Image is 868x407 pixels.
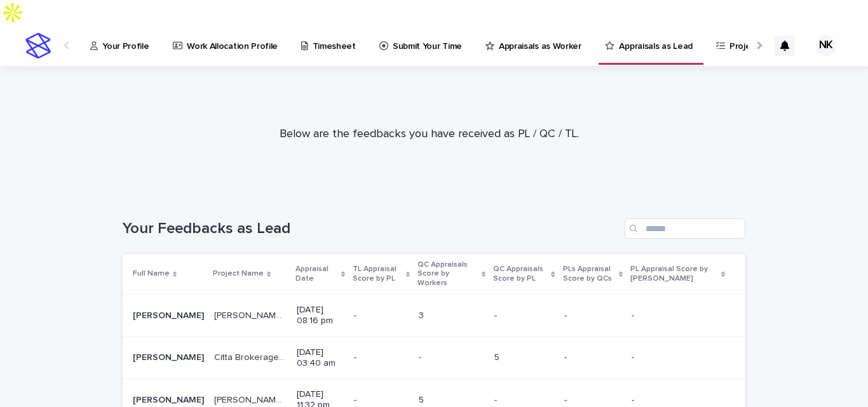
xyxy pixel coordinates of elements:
a: Appraisals as Lead [604,25,698,63]
p: Marlin Equity - SCM / Indust / Govtech Verticals [214,308,289,321]
p: Nabeeha Khattak [133,308,207,321]
p: Your Profile [102,25,149,52]
a: Your Profile [89,25,155,65]
p: - [494,392,499,406]
tr: [PERSON_NAME][PERSON_NAME] Citta Brokerage - Ideal Fastener Import InputCitta Brokerage - Ideal F... [123,337,745,379]
img: stacker-logo-s-only.png [25,33,51,58]
p: - [564,350,569,363]
p: Below are the feedbacks you have received as PL / QC / TL. [175,128,684,142]
p: [DATE] 08:16 pm [297,305,344,326]
p: PL Appraisal Score by [PERSON_NAME] [630,262,717,286]
p: Appraisals as Lead [619,25,692,52]
p: Appraisals as Worker [499,25,581,52]
p: PLs Appraisal Score by QCs [563,262,616,286]
p: QC Appraisals Score by Workers [417,258,478,290]
p: - [632,350,637,363]
p: Citta Brokerage - Ideal Fastener Import Input [214,350,289,363]
p: Timesheet [313,25,356,52]
tr: [PERSON_NAME][PERSON_NAME] [PERSON_NAME] Equity - SCM / Indust / Govtech Verticals[PERSON_NAME] E... [123,295,745,337]
p: - [354,308,359,321]
p: - [419,350,424,363]
p: QC Appraisals Score by PL [493,262,548,286]
div: NK [816,36,836,56]
p: - [632,308,637,321]
p: TL Appraisal Score by PL [353,262,403,286]
p: - [564,308,569,321]
p: - [632,392,637,406]
p: Marlin Equity - SCM / Indust / Govtech Verticals [214,392,289,406]
p: - [494,308,499,321]
p: 3 [419,308,426,321]
h1: Your Feedbacks as Lead [123,220,620,238]
p: Nabeeha Khattak [133,392,207,406]
a: Work Allocation Profile [172,25,284,65]
p: Submit Your Time [393,25,462,52]
p: - [354,350,359,363]
a: Timesheet [300,25,362,65]
p: 5 [419,392,426,406]
p: Appraisal Date [295,262,338,286]
a: Submit Your Time [378,25,468,65]
p: Full Name [133,267,170,281]
p: [DATE] 03:40 am [297,347,344,369]
p: Work Allocation Profile [187,25,278,52]
a: Appraisals as Worker [484,25,587,65]
p: Nabeeha Khattak [133,350,207,363]
p: - [564,392,569,406]
p: Project Name [213,267,264,281]
input: Search [625,218,745,239]
p: - [354,392,359,406]
p: 5 [494,350,502,363]
p: Projects [729,25,763,52]
a: Projects [715,25,769,65]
